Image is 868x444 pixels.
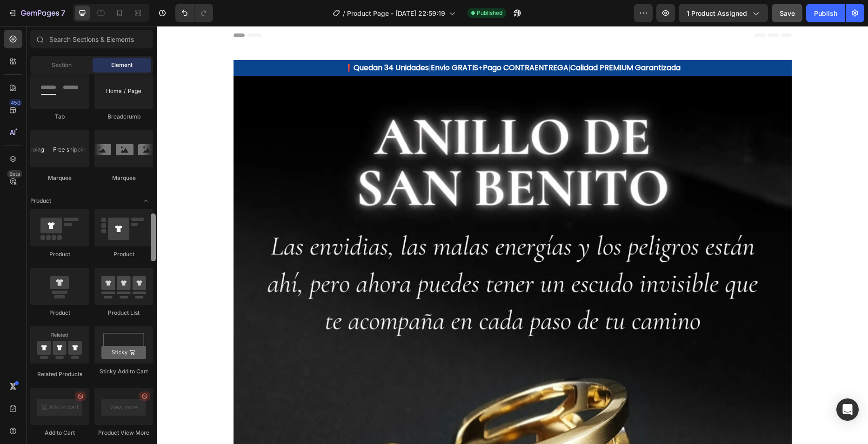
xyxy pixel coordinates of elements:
div: Publish [814,8,837,18]
button: Publish [806,4,845,22]
div: 450 [9,99,22,106]
span: Product Page - [DATE] 22:59:19 [347,8,445,18]
button: Save [772,4,802,22]
div: Product [94,250,153,258]
div: Related Products [30,370,89,378]
div: Product View More [94,429,153,437]
div: Breadcrumb [94,113,153,121]
div: Beta [7,170,22,178]
iframe: Design area [157,26,868,444]
div: Undo/Redo [175,4,213,22]
div: Product List [94,309,153,317]
div: Open Intercom Messenger [836,398,859,421]
span: Section [52,61,72,69]
span: / [343,8,345,18]
input: Search Sections & Elements [30,30,153,48]
div: Marquee [30,174,89,182]
div: Sticky Add to Cart [94,367,153,376]
div: Tab [30,113,89,121]
span: 1 product assigned [687,8,747,18]
div: Product [30,309,89,317]
div: Add to Cart [30,429,89,437]
span: Save [780,9,795,17]
span: Toggle open [138,193,153,208]
span: Published [477,9,502,17]
div: Product [30,250,89,258]
button: 7 [4,4,69,22]
span: Element [111,61,133,69]
div: Marquee [94,174,153,182]
p: 7 [61,7,65,19]
button: 1 product assigned [679,4,768,22]
span: Product [30,197,51,205]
